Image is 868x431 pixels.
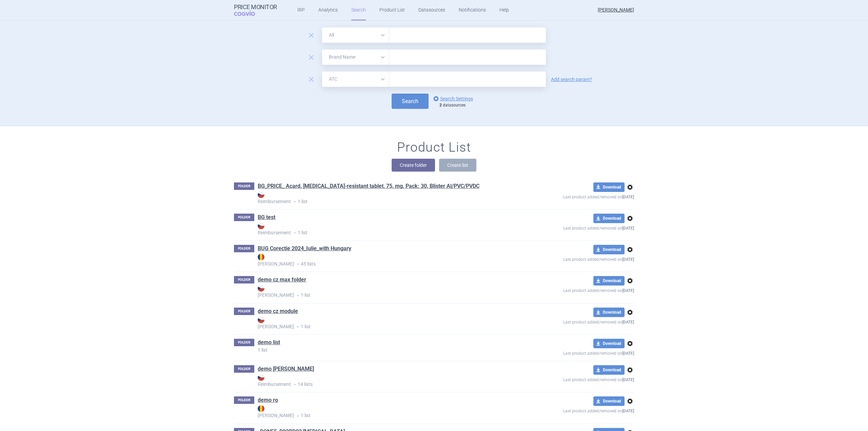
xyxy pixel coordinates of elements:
[514,223,634,232] p: Last product added/removed on
[593,365,625,375] button: Download
[258,348,514,352] p: 1 list
[234,276,254,283] p: FOLDER
[258,365,314,373] a: demo [PERSON_NAME]
[234,4,277,11] strong: Price Monitor
[234,214,254,221] p: FOLDER
[258,374,264,381] img: CZ
[291,230,298,236] i: •
[258,339,280,346] a: demo list
[258,365,314,374] h1: demo reim
[439,103,476,108] div: datasources
[258,182,479,191] h1: BG_PRICE_ Acard, Gastro-resistant tablet, 75, mg, Pack: 30, Blister Al/PVC/PVDC
[258,396,278,404] a: demo ro
[258,374,514,387] strong: Reimbursement
[514,348,634,357] p: Last product added/removed on
[593,214,625,223] button: Download
[258,222,514,235] strong: Reimbursement
[258,191,264,198] img: CZ
[593,182,625,192] button: Download
[234,11,264,16] span: COGVIO
[258,222,514,236] p: 1 list
[258,316,264,323] img: CZ
[294,261,301,268] i: •
[258,285,514,299] p: 1 list
[514,254,634,263] p: Last product added/removed on
[258,254,514,267] strong: [PERSON_NAME]
[397,140,471,155] h1: Product List
[258,191,514,205] p: 1 list
[258,254,264,260] img: RO
[294,292,301,299] i: •
[622,377,634,382] strong: [DATE]
[291,198,298,205] i: •
[234,182,254,190] p: FOLDER
[593,245,625,254] button: Download
[622,351,634,356] strong: [DATE]
[258,405,264,412] img: RO
[258,276,306,285] h1: demo cz max folder
[258,316,514,329] strong: [PERSON_NAME]
[593,308,625,317] button: Download
[258,191,514,204] strong: Reimbursement
[622,409,634,413] strong: [DATE]
[258,316,514,330] p: 1 list
[622,195,634,199] strong: [DATE]
[593,396,625,406] button: Download
[258,308,298,315] a: demo cz module
[514,286,634,294] p: Last product added/removed on
[432,95,473,103] a: Search Settings
[258,285,514,298] strong: [PERSON_NAME]
[514,192,634,200] p: Last product added/removed on
[258,405,514,418] strong: [PERSON_NAME]
[622,226,634,231] strong: [DATE]
[258,222,264,229] img: CZ
[392,94,429,109] button: Search
[514,375,634,383] p: Last product added/removed on
[258,214,275,222] h1: BG test
[439,159,476,172] button: Create list
[514,406,634,414] p: Last product added/removed on
[258,339,280,348] h1: demo list
[622,320,634,325] strong: [DATE]
[622,288,634,293] strong: [DATE]
[593,339,625,348] button: Download
[258,308,298,316] h1: demo cz module
[258,245,351,254] h1: BUG Corectie 2024_Iulie_with Hungary
[258,254,514,268] p: 45 lists
[392,159,435,172] button: Create folder
[234,365,254,373] p: FOLDER
[258,405,514,419] p: 1 list
[258,276,306,283] a: demo cz max folder
[593,276,625,286] button: Download
[234,396,254,404] p: FOLDER
[258,245,351,252] a: BUG Corectie 2024_Iulie_with Hungary
[258,374,514,388] p: 14 lists
[258,182,479,190] a: BG_PRICE_ Acard, [MEDICAL_DATA]-resistant tablet, 75, mg, Pack: 30, Blister Al/PVC/PVDC
[234,339,254,346] p: FOLDER
[258,285,264,292] img: CZ
[514,317,634,326] p: Last product added/removed on
[294,413,301,419] i: •
[291,381,298,388] i: •
[234,4,277,17] a: Price MonitorCOGVIO
[234,308,254,315] p: FOLDER
[439,103,442,107] strong: 2
[622,257,634,262] strong: [DATE]
[258,214,275,221] a: BG test
[234,245,254,252] p: FOLDER
[294,324,301,330] i: •
[258,396,278,405] h1: demo ro
[551,77,592,82] a: Add search param?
